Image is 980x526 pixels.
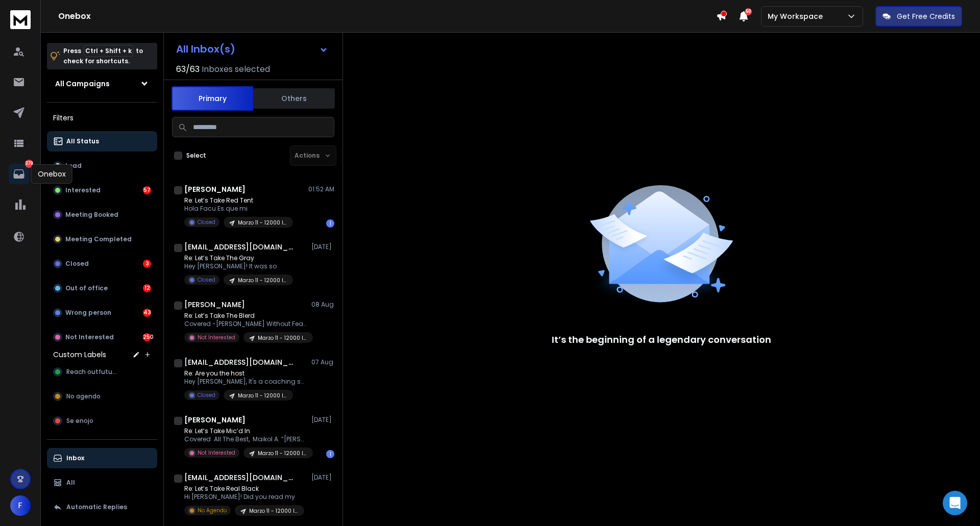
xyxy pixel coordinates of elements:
[171,86,253,111] button: Primary
[326,450,334,458] div: 1
[184,184,246,194] h1: [PERSON_NAME]
[66,454,84,462] p: Inbox
[184,242,297,252] h1: [EMAIL_ADDRESS][DOMAIN_NAME]
[47,205,157,225] button: Meeting Booked
[47,278,157,298] button: Out of office12
[253,87,335,110] button: Others
[184,205,293,213] p: Hola Facu Es que mi
[311,416,334,424] p: [DATE]
[55,79,110,89] h1: All Campaigns
[897,11,955,21] p: Get Free Credits
[65,211,118,219] p: Meeting Booked
[47,386,157,407] button: No agendo
[63,46,143,66] p: Press to check for shortcuts.
[84,45,133,57] span: Ctrl + Shift + k
[184,254,293,262] p: Re: Let’s Take The Gray
[184,196,293,205] p: Re: Let’s Take Red Tent
[47,131,157,152] button: All Status
[258,334,307,342] p: Marzo 11 - 12000 leads G Personal
[47,73,157,94] button: All Campaigns
[198,334,235,341] p: Not Interested
[184,312,307,320] p: Re: Let’s Take The Blerd
[47,303,157,323] button: Wrong person43
[25,160,33,168] p: 379
[184,262,293,270] p: Hey [PERSON_NAME]! It was so
[47,254,157,274] button: Closed3
[47,411,157,431] button: Se enojo
[66,392,101,400] span: No agendo
[311,243,334,251] p: [DATE]
[249,507,298,515] p: Marzo 11 - 12000 leads G Personal
[47,327,157,347] button: Not Interested250
[66,137,99,145] p: All Status
[143,260,151,268] div: 3
[143,284,151,292] div: 12
[168,39,336,59] button: All Inbox(s)
[238,277,287,284] p: Marzo 11 - 12000 leads G Personal
[9,164,29,184] a: 379
[198,391,215,399] p: Closed
[184,485,304,493] p: Re: Let’s Take Real Black
[47,472,157,493] button: All
[184,369,307,378] p: Re: Are you the host
[65,235,132,243] p: Meeting Completed
[10,10,31,29] img: logo
[65,162,82,170] p: Lead
[184,427,307,435] p: Re: Let’s Take Mic’d In
[47,497,157,517] button: Automatic Replies
[58,10,716,22] h1: Onebox
[198,218,215,226] p: Closed
[184,435,307,443] p: Covered All The Best, Maikol A. “[PERSON_NAME]”
[198,449,235,457] p: Not Interested
[238,219,287,227] p: Marzo 11 - 12000 leads G Personal
[47,448,157,468] button: Inbox
[202,63,270,76] h3: Inboxes selected
[311,473,334,482] p: [DATE]
[326,219,334,228] div: 1
[10,495,31,516] button: F
[65,186,101,194] p: Interested
[258,449,307,457] p: Marzo 11 - 12000 leads G Personal
[768,11,827,21] p: My Workspace
[875,6,962,27] button: Get Free Credits
[143,186,151,194] div: 57
[47,111,157,125] h3: Filters
[198,276,215,284] p: Closed
[198,507,227,514] p: No Agendo
[943,491,967,515] div: Open Intercom Messenger
[143,309,151,317] div: 43
[65,284,108,292] p: Out of office
[184,320,307,328] p: Covered -[PERSON_NAME] Without Fear!™
[66,479,75,487] p: All
[66,417,93,425] span: Se enojo
[65,309,111,317] p: Wrong person
[311,300,334,309] p: 08 Aug
[65,260,89,268] p: Closed
[184,357,297,367] h1: [EMAIL_ADDRESS][DOMAIN_NAME]
[143,333,151,341] div: 250
[184,415,246,425] h1: [PERSON_NAME]
[47,229,157,249] button: Meeting Completed
[186,152,206,160] label: Select
[184,493,304,501] p: Hi [PERSON_NAME]! Did you read my
[184,378,307,386] p: Hey [PERSON_NAME], It's a coaching session
[176,63,200,76] span: 63 / 63
[65,333,114,341] p: Not Interested
[66,503,127,511] p: Automatic Replies
[552,333,771,347] p: It’s the beginning of a legendary conversation
[47,156,157,176] button: Lead
[47,180,157,201] button: Interested57
[184,472,297,483] h1: [EMAIL_ADDRESS][DOMAIN_NAME]
[53,349,106,360] h3: Custom Labels
[47,362,157,382] button: Reach outfuture
[308,185,334,193] p: 01:52 AM
[176,44,235,54] h1: All Inbox(s)
[184,299,245,310] h1: [PERSON_NAME]
[311,358,334,366] p: 07 Aug
[238,392,287,399] p: Marzo 11 - 12000 leads G Personal
[745,8,752,15] span: 50
[66,368,118,376] span: Reach outfuture
[31,164,72,184] div: Onebox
